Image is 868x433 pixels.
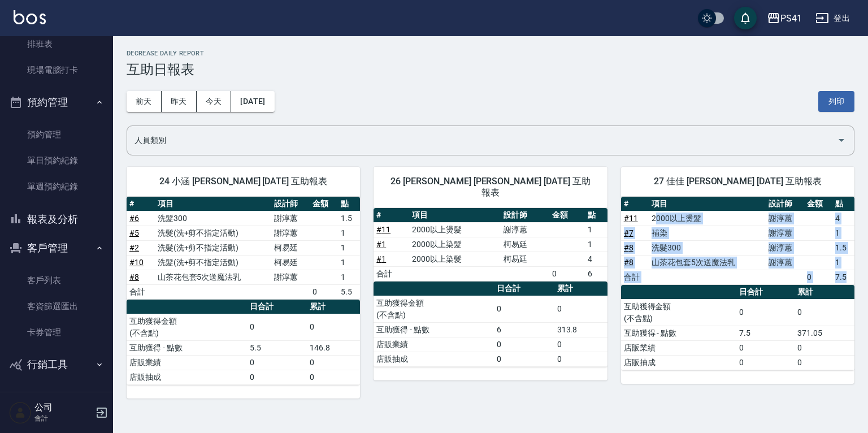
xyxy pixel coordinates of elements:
[5,174,108,200] a: 單週預約紀錄
[736,355,794,370] td: 0
[374,266,409,281] td: 合計
[766,226,804,240] td: 謝淳蕙
[338,211,360,226] td: 1.5
[5,267,108,293] a: 客戶列表
[624,258,633,267] a: #8
[197,91,232,112] button: 今天
[409,222,501,237] td: 2000以上燙髮
[795,299,854,326] td: 0
[549,266,585,281] td: 0
[804,197,832,211] th: 金額
[127,197,360,300] table: a dense table
[338,197,360,211] th: 點
[14,10,46,24] img: Logo
[795,285,854,300] th: 累計
[127,340,247,355] td: 互助獲得 - 點數
[766,240,804,255] td: 謝淳蕙
[501,237,549,252] td: 柯易廷
[374,296,494,322] td: 互助獲得金額 (不含點)
[127,50,854,57] h2: Decrease Daily Report
[736,326,794,340] td: 7.5
[585,252,607,266] td: 4
[811,8,854,29] button: 登出
[127,62,854,77] h3: 互助日報表
[127,284,155,299] td: 合計
[832,226,854,240] td: 1
[501,222,549,237] td: 謝淳蕙
[649,211,766,226] td: 2000以上燙髮
[736,340,794,355] td: 0
[635,176,841,187] span: 27 佳佳 [PERSON_NAME] [DATE] 互助報表
[624,228,633,237] a: #7
[310,284,338,299] td: 0
[162,91,197,112] button: 昨天
[494,322,554,337] td: 6
[621,197,854,285] table: a dense table
[649,226,766,240] td: 補染
[795,326,854,340] td: 371.05
[5,233,108,263] button: 客戶管理
[307,300,360,314] th: 累計
[5,122,108,148] a: 預約管理
[585,266,607,281] td: 6
[549,208,585,223] th: 金額
[34,413,92,423] p: 會計
[310,197,338,211] th: 金額
[247,355,307,370] td: 0
[585,208,607,223] th: 點
[621,197,649,211] th: #
[409,237,501,252] td: 2000以上染髮
[5,350,108,379] button: 行銷工具
[127,300,360,385] table: a dense table
[129,272,139,282] a: #8
[376,254,386,263] a: #1
[832,255,854,270] td: 1
[127,314,247,340] td: 互助獲得金額 (不含點)
[780,11,802,25] div: PS41
[734,7,757,29] button: save
[736,285,794,300] th: 日合計
[127,197,155,211] th: #
[271,270,310,284] td: 謝淳蕙
[649,255,766,270] td: 山茶花包套5次送魔法乳
[494,282,554,296] th: 日合計
[271,255,310,270] td: 柯易廷
[34,402,92,413] h5: 公司
[585,222,607,237] td: 1
[621,285,854,370] table: a dense table
[494,352,554,366] td: 0
[387,176,593,198] span: 26 [PERSON_NAME] [PERSON_NAME] [DATE] 互助報表
[5,293,108,319] a: 客資篩選匯出
[247,370,307,384] td: 0
[155,270,272,284] td: 山茶花包套5次送魔法乳
[409,252,501,266] td: 2000以上染髮
[621,299,737,326] td: 互助獲得金額 (不含點)
[155,197,272,211] th: 項目
[338,270,360,284] td: 1
[5,319,108,345] a: 卡券管理
[271,197,310,211] th: 設計師
[585,237,607,252] td: 1
[649,197,766,211] th: 項目
[766,211,804,226] td: 謝淳蕙
[140,176,346,187] span: 24 小涵 [PERSON_NAME] [DATE] 互助報表
[129,258,144,267] a: #10
[271,211,310,226] td: 謝淳蕙
[155,226,272,240] td: 洗髮(洗+剪不指定活動)
[307,370,360,384] td: 0
[409,208,501,223] th: 項目
[155,240,272,255] td: 洗髮(洗+剪不指定活動)
[832,211,854,226] td: 4
[338,255,360,270] td: 1
[795,355,854,370] td: 0
[554,352,607,366] td: 0
[307,340,360,355] td: 146.8
[271,226,310,240] td: 謝淳蕙
[832,270,854,284] td: 7.5
[374,208,607,282] table: a dense table
[762,7,806,30] button: PS41
[554,322,607,337] td: 313.8
[832,197,854,211] th: 點
[554,296,607,322] td: 0
[247,340,307,355] td: 5.5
